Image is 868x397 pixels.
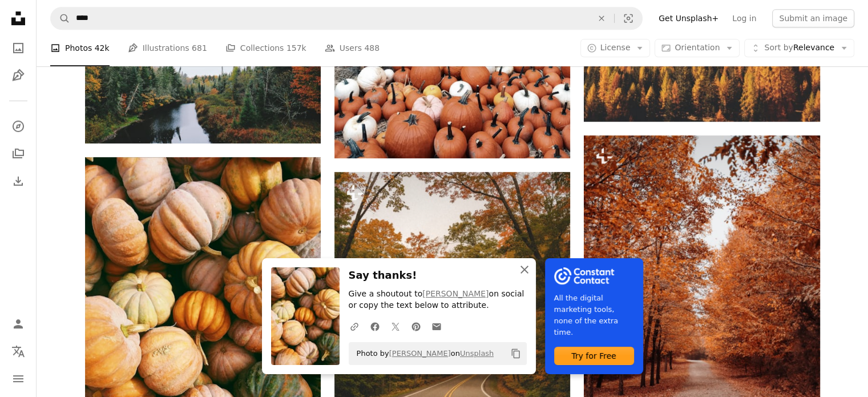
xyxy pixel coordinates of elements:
[85,309,321,319] a: photo of orange and green squash lot
[128,30,207,66] a: Illustrations 681
[744,39,854,57] button: Sort byRelevance
[364,42,380,54] span: 488
[426,315,447,338] a: Share over email
[589,7,614,29] button: Clear
[554,347,634,365] div: Try for Free
[7,367,30,390] button: Menu
[652,9,725,27] a: Get Unsplash+
[7,340,30,363] button: Language
[545,258,643,374] a: All the digital marketing tools, none of the extra time.Try for Free
[554,267,614,284] img: file-1754318165549-24bf788d5b37
[422,289,488,298] a: [PERSON_NAME]
[7,115,30,138] a: Explore
[51,7,70,29] button: Search Unsplash
[351,344,494,363] span: Photo by on
[675,43,720,52] span: Orientation
[325,30,380,66] a: Users 488
[7,312,30,335] a: Log in / Sign up
[349,288,527,311] p: Give a shoutout to on social or copy the text below to attribute.
[764,42,834,54] span: Relevance
[772,9,854,27] button: Submit an image
[764,43,793,52] span: Sort by
[406,315,426,338] a: Share on Pinterest
[7,37,30,59] a: Photos
[460,349,494,358] a: Unsplash
[7,7,30,32] a: Home — Unsplash
[7,64,30,87] a: Illustrations
[365,315,385,338] a: Share on Facebook
[725,9,763,27] a: Log in
[580,39,651,57] button: License
[584,307,819,317] a: a dirt road surrounded by trees with orange leaves
[7,142,30,165] a: Collections
[600,43,631,52] span: License
[385,315,406,338] a: Share on Twitter
[554,292,634,338] span: All the digital marketing tools, none of the extra time.
[7,170,30,193] a: Download History
[506,344,526,363] button: Copy to clipboard
[85,59,321,70] a: river in the surrounding trees
[286,42,306,54] span: 157k
[192,42,207,54] span: 681
[615,7,642,29] button: Visual search
[225,30,306,66] a: Collections 157k
[349,267,527,284] h3: Say thanks!
[50,7,643,30] form: Find visuals sitewide
[655,39,740,57] button: Orientation
[389,349,451,358] a: [PERSON_NAME]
